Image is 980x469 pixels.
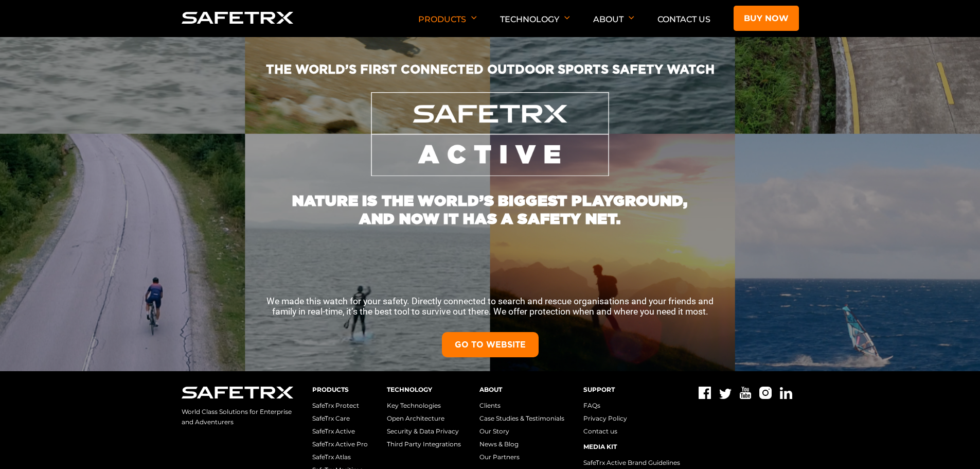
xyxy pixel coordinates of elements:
p: World Class Solutions for Enterprise and Adventurers [182,407,294,427]
a: Key Technologies [387,402,441,409]
img: Twitter icon [719,389,732,399]
img: Linkedin icon [780,387,792,399]
img: SafeTrx Active Logo [371,92,609,177]
p: About [593,14,634,37]
h3: Products [312,387,368,393]
img: Arrow down icon [471,16,477,20]
a: SafeTrx Care [312,414,350,422]
a: Our Partners [479,453,520,461]
img: Logo SafeTrx [182,12,294,24]
a: Contact Us [657,14,710,24]
img: Arrow down icon [564,16,570,20]
a: Clients [479,402,501,409]
a: SafeTrx Active [312,427,355,435]
h2: THE WORLD’S FIRST CONNECTED OUTDOOR SPORTS SAFETY WATCH [98,62,882,92]
img: Youtube icon [740,387,751,399]
a: Security & Data Privacy [387,427,459,435]
a: GO TO WEBSITE [442,332,539,357]
img: Facebook icon [699,387,711,399]
h3: Technology [387,387,461,393]
img: Arrow down icon [629,16,634,20]
a: SafeTrx Active Pro [312,440,368,448]
a: Buy now [734,6,799,31]
a: Contact us [583,427,617,435]
p: Technology [500,14,570,37]
h3: About [479,387,564,393]
a: Open Architecture [387,414,444,422]
h3: Media Kit [583,444,680,450]
a: Privacy Policy [583,414,627,422]
a: SafeTrx Protect [312,402,359,409]
p: We made this watch for your safety. Directly connected to search and rescue organisations and you... [259,296,722,317]
a: Case Studies & Testimonials [479,414,564,422]
a: SafeTrx Active Brand Guidelines [583,459,680,466]
iframe: Chat Widget [929,420,980,469]
a: FAQs [583,402,600,409]
img: Safetrx logo [182,387,294,398]
a: Third Party Integrations [387,440,461,448]
a: Our Story [479,427,509,435]
a: SafeTrx Atlas [312,453,351,461]
p: Products [418,14,477,37]
img: Instagram icon [759,387,772,399]
a: News & Blog [479,440,519,448]
h3: Support [583,387,680,393]
h1: NATURE IS THE WORLD’S BIGGEST PLAYGROUND, AND NOW IT HAS A SAFETY NET. [284,176,696,228]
